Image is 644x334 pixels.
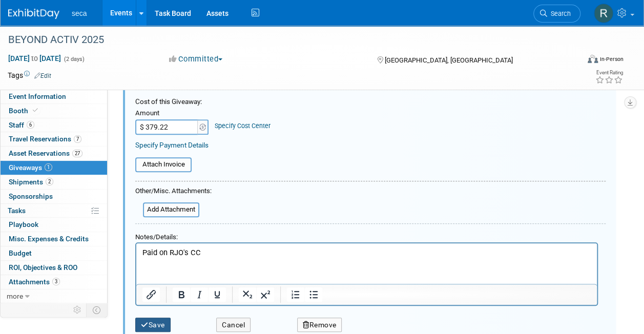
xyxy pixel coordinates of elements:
[135,186,212,199] div: Other/Misc. Attachments:
[7,292,23,300] span: more
[173,287,190,302] button: Bold
[1,218,107,232] a: Playbook
[45,163,52,171] span: 1
[9,278,60,286] span: Attachments
[9,149,82,157] span: Asset Reservations
[594,4,613,23] img: Rachel Jordan
[52,278,60,285] span: 3
[72,150,82,157] span: 27
[533,5,580,23] a: Search
[1,204,107,218] a: Tasks
[216,318,251,332] button: Cancel
[135,318,171,332] button: Save
[1,104,107,118] a: Booth
[69,303,87,317] td: Personalize Event Tab Strip
[9,249,32,257] span: Budget
[257,287,274,302] button: Superscript
[87,303,108,317] td: Toggle Event Tabs
[1,190,107,203] a: Sponsorships
[1,275,107,289] a: Attachments3
[63,56,85,62] span: (2 days)
[209,287,226,302] button: Underline
[385,56,513,64] span: [GEOGRAPHIC_DATA], [GEOGRAPHIC_DATA]
[5,31,571,49] div: BEYOND ACTIV 2025
[135,97,606,107] div: Cost of this Giveaway:
[1,132,107,146] a: Travel Reservations7
[1,232,107,246] a: Misc. Expenses & Credits
[534,53,624,69] div: Event Format
[305,287,322,302] button: Bullet list
[9,235,89,243] span: Misc. Expenses & Credits
[1,147,107,160] a: Asset Reservations27
[9,121,34,129] span: Staff
[215,122,271,130] a: Specify Cost Center
[1,118,107,132] a: Staff6
[9,220,38,228] span: Playbook
[33,108,38,113] i: Booth reservation complete
[136,243,597,284] iframe: Rich Text Area
[9,178,53,186] span: Shipments
[599,55,624,63] div: In-Person
[72,9,87,17] span: seca
[1,289,107,303] a: more
[9,107,40,115] span: Booth
[297,318,342,332] button: Remove
[1,175,107,189] a: Shipments2
[9,192,53,200] span: Sponsorships
[8,70,51,80] td: Tags
[30,54,39,62] span: to
[34,72,51,79] a: Edit
[46,178,53,185] span: 2
[74,135,81,143] span: 7
[547,10,571,17] span: Search
[27,121,34,129] span: 6
[1,246,107,260] a: Budget
[9,92,66,100] span: Event Information
[191,287,208,302] button: Italic
[9,263,77,272] span: ROI, Objectives & ROO
[135,228,598,242] div: Notes/Details:
[1,90,107,103] a: Event Information
[1,161,107,175] a: Giveaways1
[9,135,81,143] span: Travel Reservations
[239,287,256,302] button: Subscript
[135,109,210,119] div: Amount
[135,141,209,149] a: Specify Payment Details
[595,70,623,75] div: Event Rating
[8,54,61,63] span: [DATE] [DATE]
[142,287,160,302] button: Insert/edit link
[8,9,59,19] img: ExhibitDay
[9,163,52,172] span: Giveaways
[165,54,226,65] button: Committed
[1,261,107,275] a: ROI, Objectives & ROO
[588,55,598,63] img: Format-Inperson.png
[287,287,304,302] button: Numbered list
[8,206,26,215] span: Tasks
